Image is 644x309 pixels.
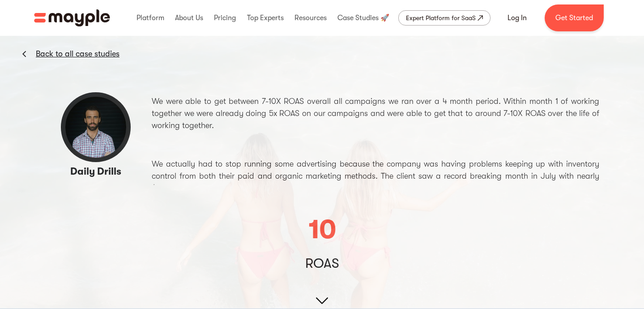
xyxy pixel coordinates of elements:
[212,4,238,32] div: Pricing
[545,4,604,31] a: Get Started
[34,9,110,26] a: home
[34,9,110,26] img: Mayple logo
[497,7,537,29] a: Log In
[398,10,490,26] a: Expert Platform for SaaS
[173,4,205,32] div: About Us
[483,205,644,309] iframe: Chat Widget
[36,48,119,59] a: Back to all case studies
[292,4,329,32] div: Resources
[406,13,476,23] div: Expert Platform for SaaS
[134,4,166,32] div: Platform
[245,4,286,32] div: Top Experts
